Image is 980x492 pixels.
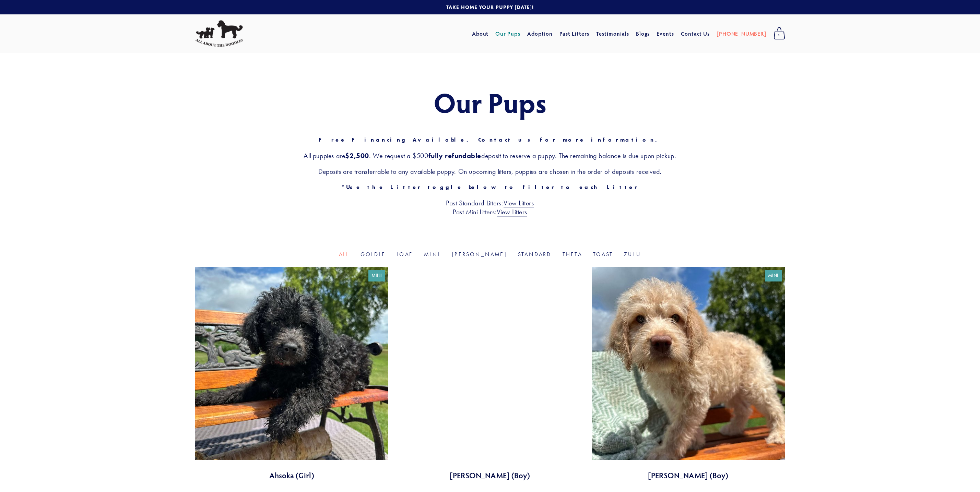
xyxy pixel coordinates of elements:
a: Loaf [397,251,413,257]
h3: Past Standard Litters: Past Mini Litters: [195,199,785,216]
a: Mini [424,251,441,257]
a: Toast [593,251,613,257]
a: 0 items in cart [770,25,789,42]
strong: fully refundable [428,152,482,160]
a: Our Pups [495,27,520,40]
a: View Litters [504,199,534,208]
a: Blogs [636,27,650,40]
a: View Litters [497,208,527,217]
h3: All puppies are . We request a $500 deposit to reserve a puppy. The remaining balance is due upon... [195,151,785,160]
a: Adoption [527,27,553,40]
a: Theta [563,251,582,257]
a: Standard [518,251,552,257]
a: All [339,251,350,257]
strong: *Use the Litter toggle below to filter to each Litter [341,184,639,190]
a: Testimonials [596,27,629,40]
strong: $2,500 [345,152,369,160]
span: 0 [774,31,785,40]
a: [PERSON_NAME] [452,251,507,257]
strong: Free Financing Available. Contact us for more information. [319,136,661,143]
h3: Deposits are transferrable to any available puppy. On upcoming litters, puppies are chosen in the... [195,167,785,176]
img: All About The Doodles [195,20,243,47]
a: About [472,27,489,40]
h1: Our Pups [195,87,785,117]
a: Contact Us [681,27,710,40]
a: Goldie [361,251,386,257]
a: Zulu [624,251,641,257]
a: [PHONE_NUMBER] [717,27,766,40]
a: Past Litters [559,30,589,37]
a: Events [657,27,674,40]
